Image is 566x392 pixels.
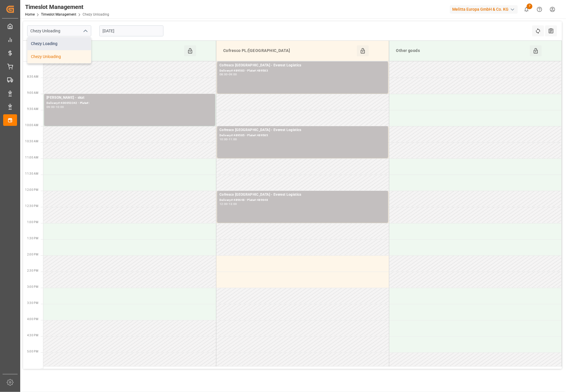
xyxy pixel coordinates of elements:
div: 10:00 [219,138,228,141]
div: Chezy Unloading [27,50,91,63]
span: 1:30 PM [27,237,38,240]
div: Cofresco [GEOGRAPHIC_DATA] - Everest Logistics [219,192,386,198]
div: 09:00 [229,73,237,76]
a: Home [25,12,35,16]
div: Delivery#:400053342 - Plate#: [46,101,213,106]
span: 7 [527,3,533,9]
div: Chezy Loading [27,37,91,50]
div: Cofresco [GEOGRAPHIC_DATA] - Everest Logistics [219,127,386,133]
div: - [228,203,229,205]
div: [PERSON_NAME] - skat [46,95,213,101]
span: 9:00 AM [27,91,38,94]
div: Other goods [394,45,530,56]
a: Timeslot Management [41,12,76,16]
span: 12:30 PM [25,204,38,208]
div: Delivery#:489585 - Plate#:489585 [219,133,386,138]
span: 9:30 AM [27,107,38,111]
span: 4:00 PM [27,318,38,321]
span: 3:30 PM [27,301,38,305]
button: show 7 new notifications [520,3,533,16]
input: DD-MM-YYYY [99,25,163,36]
span: 11:00 AM [25,156,38,159]
button: close menu [81,27,89,36]
span: 12:00 PM [25,188,38,191]
div: Melitta Europa GmbH & Co. KG [450,5,518,14]
div: [PERSON_NAME] [48,45,184,56]
span: 1:00 PM [27,221,38,224]
input: Type to search/select [27,25,91,36]
span: 4:30 PM [27,334,38,337]
button: Help Center [533,3,546,16]
span: 2:00 PM [27,253,38,256]
div: - [228,138,229,141]
div: 11:00 [229,138,237,141]
div: 10:00 [56,106,64,108]
button: Melitta Europa GmbH & Co. KG [450,4,520,15]
div: Cofresco [GEOGRAPHIC_DATA] - Everest Logistics [219,63,386,68]
div: 09:00 [46,106,55,108]
div: 08:00 [219,73,228,76]
div: 13:00 [229,203,237,205]
div: Delivery#:489583 - Plate#:489583 [219,68,386,73]
span: 2:30 PM [27,269,38,272]
div: - [55,106,56,108]
div: Delivery#:489648 - Plate#:489648 [219,198,386,203]
span: 3:00 PM [27,285,38,288]
div: Timeslot Management [25,3,109,11]
div: - [228,73,229,76]
div: Cofresco PL/[GEOGRAPHIC_DATA] [221,45,357,56]
span: 10:00 AM [25,124,38,127]
span: 10:30 AM [25,140,38,143]
span: 11:30 AM [25,172,38,175]
div: 12:00 [219,203,228,205]
span: 8:30 AM [27,75,38,78]
span: 5:00 PM [27,350,38,353]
